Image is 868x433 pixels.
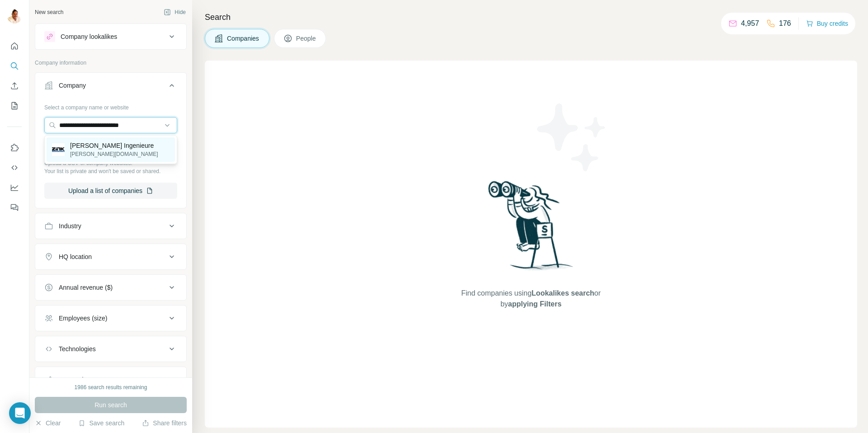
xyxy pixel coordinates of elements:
span: People [296,34,317,43]
span: Find companies using or by [458,288,603,310]
button: Enrich CSV [7,78,22,94]
button: Employees (size) [35,307,186,329]
div: Select a company name or website [44,100,177,112]
div: Company [59,81,86,90]
span: Companies [227,34,260,43]
button: Quick start [7,38,22,54]
div: Industry [59,221,81,231]
p: 4,957 [741,18,759,29]
button: Buy credits [806,17,848,30]
div: HQ location [59,252,92,261]
button: Use Surfe API [7,160,22,176]
button: Company [35,75,186,100]
button: Feedback [7,199,22,216]
button: Share filters [142,419,187,428]
p: [PERSON_NAME] Ingenieure [70,141,158,150]
button: Company lookalikes [35,26,186,47]
img: Zink Ingenieure [52,143,65,156]
p: Your list is private and won't be saved or shared. [44,167,177,175]
img: Surfe Illustration - Stars [531,97,613,178]
img: Avatar [7,9,22,24]
div: Open Intercom Messenger [9,402,31,424]
button: Annual revenue ($) [35,277,186,298]
div: Keywords [59,375,86,384]
div: Annual revenue ($) [59,283,113,292]
p: 176 [779,18,791,29]
button: Hide [157,5,192,19]
button: Keywords [35,369,186,391]
button: Use Surfe on LinkedIn [7,140,22,156]
div: 1986 search results remaining [75,383,147,391]
button: Technologies [35,338,186,360]
button: Search [7,58,22,74]
span: Lookalikes search [532,289,594,297]
div: New search [35,8,63,16]
p: [PERSON_NAME][DOMAIN_NAME] [70,150,158,158]
button: My lists [7,98,22,114]
img: Surfe Illustration - Woman searching with binoculars [484,179,578,279]
button: Save search [78,419,124,428]
button: Clear [35,419,61,428]
span: applying Filters [508,300,561,308]
div: Technologies [59,344,96,353]
div: Company lookalikes [61,32,117,41]
button: Dashboard [7,179,22,196]
h4: Search [205,11,857,24]
button: Upload a list of companies [44,183,177,199]
button: Industry [35,215,186,237]
div: Employees (size) [59,314,107,323]
button: HQ location [35,246,186,268]
p: Company information [35,59,187,67]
